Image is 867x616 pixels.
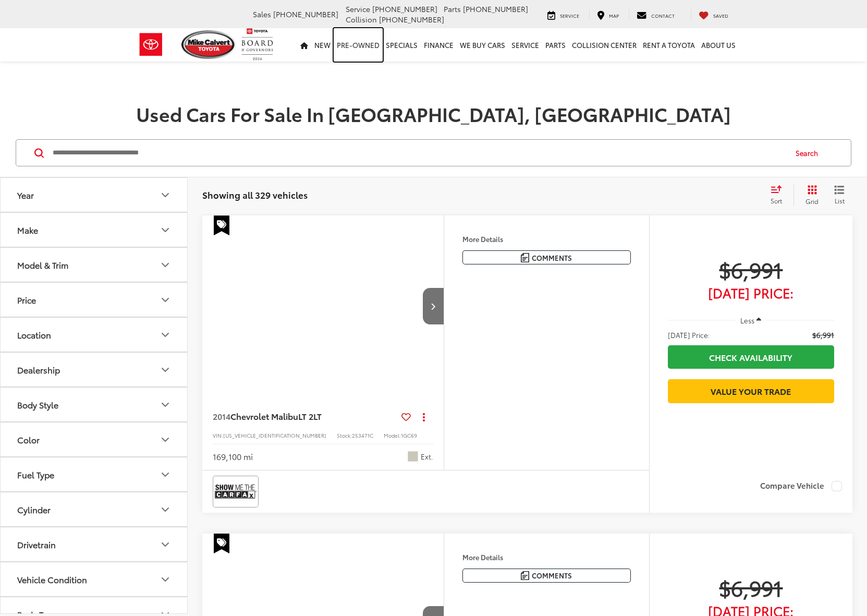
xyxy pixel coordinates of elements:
[297,28,311,62] a: Home
[1,318,188,352] button: LocationLocation
[401,431,417,439] span: 1GC69
[214,534,229,553] span: Special
[384,431,401,439] span: Model:
[540,9,587,20] a: Service
[423,288,444,324] button: Next image
[508,28,542,62] a: Service
[253,9,271,19] span: Sales
[760,481,842,491] label: Compare Vehicle
[346,14,377,25] span: Collision
[812,330,834,340] span: $6,991
[415,407,433,426] button: Actions
[521,253,529,262] img: Comments
[668,574,834,600] span: $6,991
[462,250,631,264] button: Comments
[346,4,370,14] span: Service
[1,213,188,247] button: MakeMake
[668,606,834,616] span: [DATE] Price:
[1,353,188,386] button: DealershipDealership
[826,185,852,206] button: List View
[273,9,338,19] span: [PHONE_NUMBER]
[560,12,579,19] span: Service
[542,28,569,62] a: Parts
[17,365,60,375] div: Dealership
[668,287,834,298] span: [DATE] Price:
[532,571,572,581] span: Comments
[379,14,444,25] span: [PHONE_NUMBER]
[1,492,188,526] button: CylinderCylinder
[1,422,188,456] button: ColorColor
[52,140,786,165] input: Search by Make, Model, or Keyword
[740,316,754,325] span: Less
[131,28,170,62] img: Toyota
[421,28,457,62] a: Finance
[159,573,172,586] div: Vehicle Condition
[771,196,782,205] span: Sort
[215,478,257,505] img: View CARFAX report
[17,295,36,305] div: Price
[1,388,188,421] button: Body StyleBody Style
[214,215,229,235] span: Special
[159,398,172,411] div: Body Style
[1,527,188,561] button: DrivetrainDrivetrain
[1,457,188,491] button: Fuel TypeFuel Type
[17,574,87,584] div: Vehicle Condition
[17,434,40,444] div: Color
[462,235,631,243] h4: More Details
[698,28,739,62] a: About Us
[159,224,172,236] div: Make
[159,259,172,271] div: Model & Trim
[372,4,437,14] span: [PHONE_NUMBER]
[334,28,383,62] a: Pre-Owned
[1,562,188,596] button: Vehicle ConditionVehicle Condition
[1,283,188,317] button: PricePrice
[159,329,172,341] div: Location
[159,433,172,446] div: Color
[159,364,172,376] div: Dealership
[421,452,433,462] span: Ext.
[609,12,619,19] span: Map
[668,330,710,340] span: [DATE] Price:
[569,28,640,62] a: Collision Center
[589,9,627,20] a: Map
[423,413,425,421] span: dropdown dots
[213,410,397,422] a: 2014Chevrolet MalibuLT 2LT
[213,451,253,463] div: 169,100 mi
[159,468,172,481] div: Fuel Type
[159,189,172,201] div: Year
[17,539,56,549] div: Drivetrain
[521,571,529,580] img: Comments
[462,569,631,583] button: Comments
[668,379,834,403] a: Value Your Trade
[691,9,736,20] a: My Saved Vehicles
[462,553,631,561] h4: More Details
[17,400,58,409] div: Body Style
[17,330,51,340] div: Location
[457,28,508,62] a: WE BUY CARS
[793,185,826,206] button: Grid View
[668,345,834,369] a: Check Availability
[181,30,237,59] img: Mike Calvert Toyota
[230,410,298,422] span: Chevrolet Malibu
[651,12,675,19] span: Contact
[202,188,308,201] span: Showing all 329 vehicles
[298,410,322,422] span: LT 2LT
[736,311,767,330] button: Less
[337,431,352,439] span: Stock:
[159,538,172,551] div: Drivetrain
[408,451,418,462] span: Champagne Silver Metallic
[713,12,728,19] span: Saved
[765,185,793,206] button: Select sort value
[834,196,845,205] span: List
[17,190,34,200] div: Year
[1,178,188,212] button: YearYear
[17,225,38,235] div: Make
[17,504,51,514] div: Cylinder
[159,294,172,306] div: Price
[444,4,461,14] span: Parts
[1,248,188,282] button: Model & TrimModel & Trim
[223,431,326,439] span: [US_VEHICLE_IDENTIFICATION_NUMBER]
[629,9,682,20] a: Contact
[640,28,698,62] a: Rent a Toyota
[17,469,54,479] div: Fuel Type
